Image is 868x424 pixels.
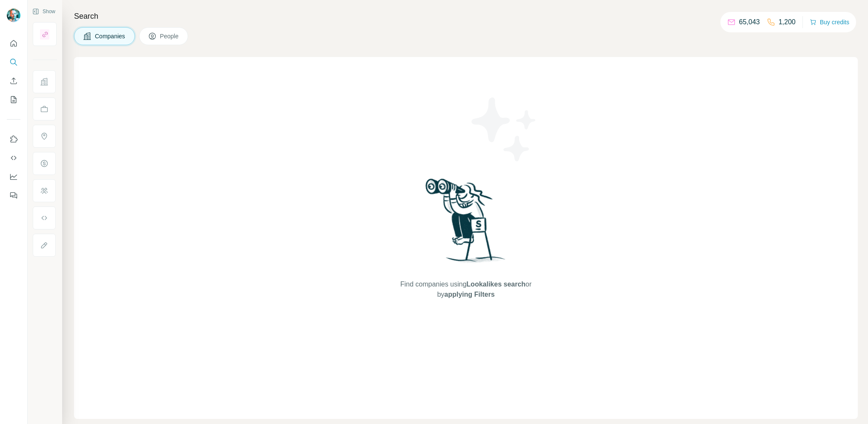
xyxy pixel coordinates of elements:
[739,17,760,27] p: 65,043
[160,32,180,40] span: People
[422,176,510,271] img: Surfe Illustration - Woman searching with binoculars
[7,92,20,107] button: My lists
[26,5,61,18] button: Show
[398,279,534,300] span: Find companies using or by
[7,132,20,147] button: Use Surfe on LinkedIn
[7,54,20,70] button: Search
[779,17,796,27] p: 1,200
[7,36,20,51] button: Quick start
[7,9,20,22] img: Avatar
[7,150,20,166] button: Use Surfe API
[7,169,20,184] button: Dashboard
[95,32,126,40] span: Companies
[74,10,858,22] h4: Search
[466,91,542,168] img: Surfe Illustration - Stars
[466,281,525,288] span: Lookalikes search
[7,188,20,203] button: Feedback
[810,16,849,28] button: Buy credits
[7,73,20,89] button: Enrich CSV
[444,291,494,298] span: applying Filters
